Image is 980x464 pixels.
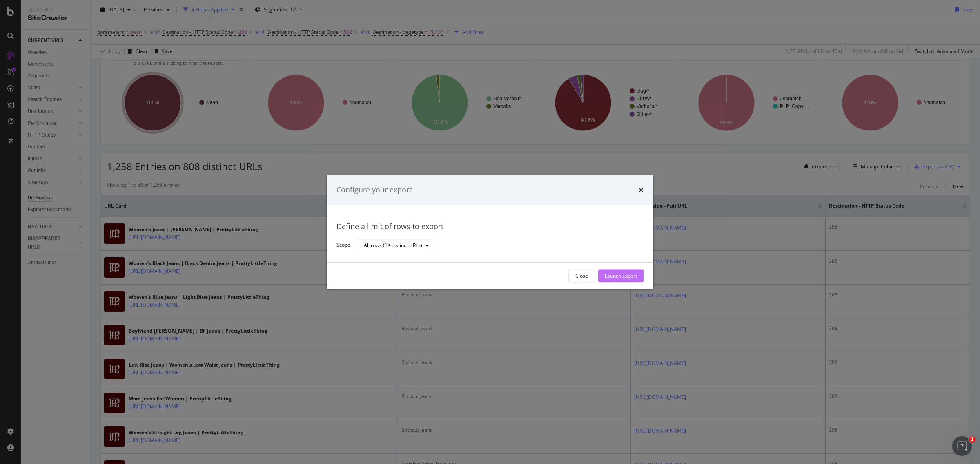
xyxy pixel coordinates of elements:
[598,270,644,283] button: Launch Export
[357,239,432,252] button: All rows (1K distinct URLs)
[639,185,644,195] div: times
[575,272,588,279] div: Close
[336,185,412,195] div: Configure your export
[336,221,644,232] div: Define a limit of rows to export
[364,243,422,248] div: All rows (1K distinct URLs)
[969,436,976,443] span: 1
[327,175,653,289] div: modal
[952,436,972,456] iframe: Intercom live chat
[605,272,637,279] div: Launch Export
[568,270,595,283] button: Close
[336,242,350,251] label: Scope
